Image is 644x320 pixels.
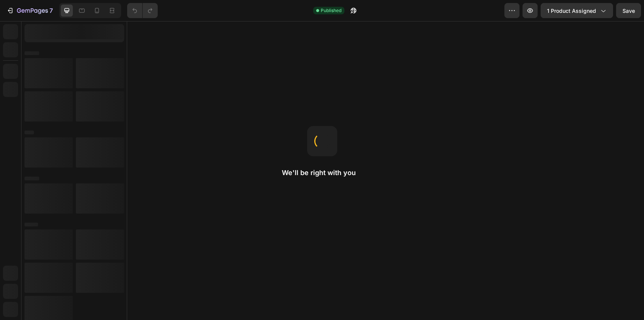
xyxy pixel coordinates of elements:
span: 1 product assigned [547,7,596,15]
div: Undo/Redo [127,3,158,18]
span: Published [321,7,341,14]
p: 7 [49,6,53,15]
h2: We'll be right with you [282,168,363,177]
button: 7 [3,3,56,18]
button: Save [616,3,641,18]
span: Save [622,8,635,14]
button: 1 product assigned [541,3,613,18]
